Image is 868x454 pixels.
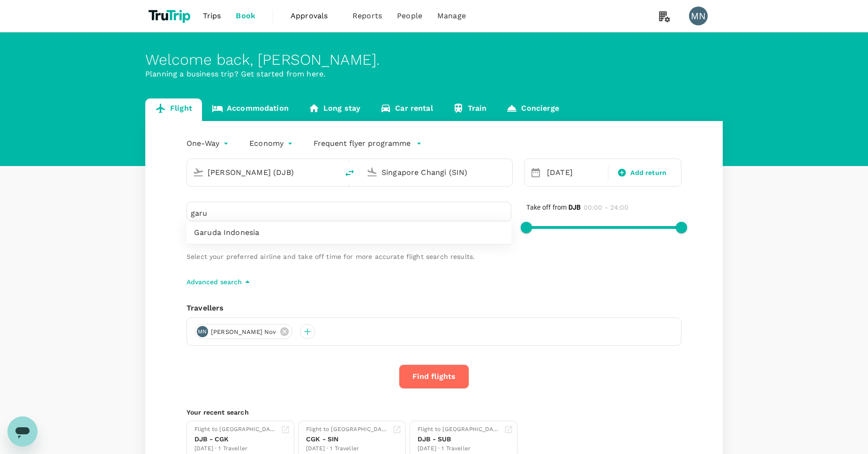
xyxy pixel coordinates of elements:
span: Book [236,10,255,22]
p: Advanced search [187,277,242,287]
span: Reports [352,10,382,22]
a: Long stay [299,98,370,121]
p: Your recent search [187,408,681,417]
div: MN[PERSON_NAME] Nov [195,324,292,339]
span: 00:00 - 24:00 [584,204,629,211]
button: Open [332,171,334,173]
div: MN [689,7,708,25]
div: [DATE] [543,163,606,182]
button: Frequent flyer programme [314,138,422,149]
img: TruTrip logo [145,6,195,26]
span: Add return [630,168,666,178]
a: Accommodation [202,98,299,121]
p: Frequent flyer programme [314,138,411,149]
div: CGK - SIN [306,434,389,444]
input: Going to [382,165,493,180]
b: DJB [569,204,581,211]
div: Garuda Indonesia [187,221,511,244]
div: Travellers [187,303,681,314]
button: delete [338,162,361,184]
input: Depart from [208,165,319,180]
div: DJB - SUB [418,434,500,444]
button: Advanced search [187,276,253,288]
iframe: Button to launch messaging window [7,416,37,446]
div: MN [197,326,208,337]
a: Car rental [370,98,443,121]
button: Open [506,171,508,173]
div: Flight to [GEOGRAPHIC_DATA] [195,425,277,434]
div: Economy [249,136,295,151]
span: Approvals [291,10,337,22]
div: Flight to [GEOGRAPHIC_DATA] [418,425,500,434]
div: [DATE] · 1 Traveller [306,444,389,454]
span: Garuda Indonesia [194,227,504,238]
a: Flight [145,98,202,121]
span: [PERSON_NAME] Nov [205,327,282,337]
a: Train [443,98,497,121]
span: People [397,10,422,22]
div: Flight to [GEOGRAPHIC_DATA] [306,425,389,434]
p: Select your preferred airline and take off time for more accurate flight search results. [187,252,511,261]
div: DJB - CGK [195,434,277,444]
div: One-Way [187,136,231,151]
p: Planning a business trip? Get started from here. [145,68,723,80]
button: Find flights [399,364,469,389]
a: Concierge [496,98,569,121]
div: [DATE] · 1 Traveller [195,444,277,454]
span: Manage [437,10,466,22]
span: Trips [203,10,221,22]
span: Take off from [526,204,581,211]
div: [DATE] · 1 Traveller [418,444,500,454]
div: Welcome back , [PERSON_NAME] . [145,51,723,68]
